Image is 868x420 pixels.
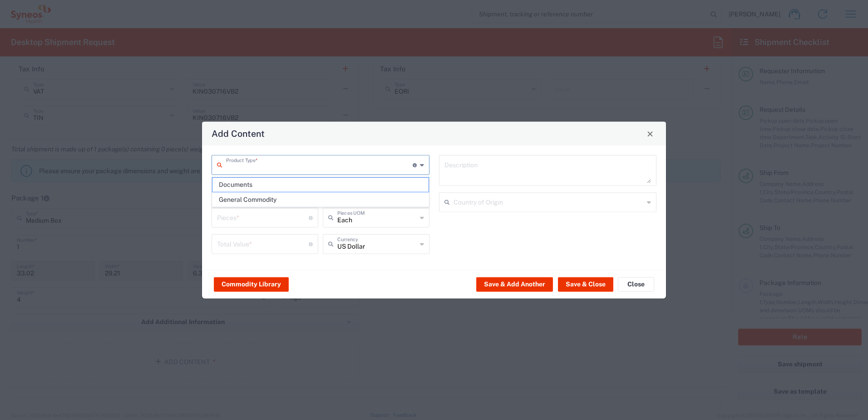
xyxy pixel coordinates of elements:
h4: Add Content [212,127,265,140]
button: Save & Add Another [476,277,553,291]
span: Documents [212,178,429,192]
button: Close [618,277,654,291]
span: General Commodity [212,193,429,207]
button: Close [644,127,656,140]
button: Save & Close [558,277,613,291]
button: Commodity Library [214,277,289,291]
